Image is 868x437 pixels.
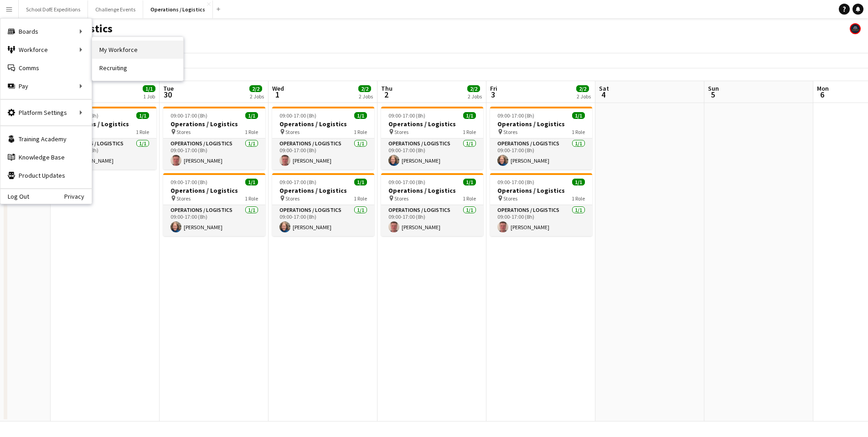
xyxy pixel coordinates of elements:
span: 1/1 [136,112,149,119]
span: 1 Role [136,129,149,135]
span: 4 [598,89,609,100]
app-job-card: 09:00-17:00 (8h)1/1Operations / Logistics Stores1 RoleOperations / Logistics1/109:00-17:00 (8h)[P... [163,107,265,170]
span: Stores [176,129,191,135]
h3: Operations / Logistics [163,120,265,128]
span: Fri [490,84,497,93]
app-job-card: 09:00-17:00 (8h)1/1Operations / Logistics Stores1 RoleOperations / Logistics1/109:00-17:00 (8h)[P... [490,173,592,236]
span: 09:00-17:00 (8h) [497,179,534,185]
div: 2 Jobs [468,93,482,100]
span: 1 Role [354,129,367,135]
span: 5 [707,89,719,100]
app-card-role: Operations / Logistics1/109:00-17:00 (8h)[PERSON_NAME] [272,139,374,170]
app-card-role: Operations / Logistics1/109:00-17:00 (8h)[PERSON_NAME] [272,205,374,236]
span: 1/1 [245,179,258,185]
app-user-avatar: The Adventure Element [850,23,861,34]
div: 2 Jobs [250,93,264,100]
span: Wed [272,84,284,93]
span: 1/1 [354,112,367,119]
h3: Operations / Logistics [163,186,265,195]
span: 6 [816,89,829,100]
a: Knowledge Base [0,148,92,166]
span: 1 [271,89,284,100]
span: 09:00-17:00 (8h) [170,112,207,119]
app-job-card: 09:00-17:00 (8h)1/1Operations / Logistics Stores1 RoleOperations / Logistics1/109:00-17:00 (8h)[P... [381,173,483,236]
span: 1 Role [572,129,585,135]
span: 09:00-17:00 (8h) [170,179,207,185]
div: 2 Jobs [359,93,373,100]
span: 2/2 [249,85,262,92]
div: Pay [0,77,92,95]
span: 2 [380,89,393,100]
span: 1/1 [463,112,476,119]
span: 2/2 [576,85,589,92]
h3: Operations / Logistics [272,186,374,195]
span: 09:00-17:00 (8h) [279,112,316,119]
app-card-role: Operations / Logistics1/109:00-17:00 (8h)[PERSON_NAME] [381,139,483,170]
span: 1 Role [354,195,367,202]
span: 1 Role [245,195,258,202]
app-card-role: Operations / Logistics1/109:00-17:00 (8h)[PERSON_NAME] [163,139,265,170]
span: 09:00-17:00 (8h) [497,112,534,119]
a: Training Academy [0,130,92,148]
app-job-card: 09:00-17:00 (8h)1/1Operations / Logistics Stores1 RoleOperations / Logistics1/109:00-17:00 (8h)[P... [163,173,265,236]
a: My Workforce [92,41,183,59]
h3: Operations / Logistics [272,120,374,128]
span: Stores [394,129,408,135]
app-job-card: 09:00-17:00 (8h)1/1Operations / Logistics Stores1 RoleOperations / Logistics1/109:00-17:00 (8h)[P... [272,107,374,170]
app-job-card: 09:00-17:00 (8h)1/1Operations / Logistics Stores1 RoleOperations / Logistics1/109:00-17:00 (8h)[P... [54,107,156,170]
span: 2/2 [358,85,371,92]
span: 1/1 [572,112,585,119]
span: 1 Role [463,129,476,135]
span: Stores [503,129,517,135]
span: Thu [381,84,393,93]
button: Challenge Events [88,0,143,18]
a: Recruiting [92,59,183,77]
a: Privacy [64,193,92,200]
app-card-role: Operations / Logistics1/109:00-17:00 (8h)[PERSON_NAME] [54,139,156,170]
a: Comms [0,59,92,77]
h3: Operations / Logistics [490,120,592,128]
span: Sat [599,84,609,93]
span: 2/2 [467,85,480,92]
span: Tue [163,84,174,93]
div: 2 Jobs [577,93,591,100]
span: 1/1 [245,112,258,119]
h3: Operations / Logistics [381,186,483,195]
span: Stores [394,195,408,202]
div: 1 Job [143,93,155,100]
span: 1/1 [463,179,476,185]
span: Sun [708,84,719,93]
div: Platform Settings [0,103,92,122]
span: Mon [817,84,829,93]
span: Stores [285,195,300,202]
span: Stores [503,195,517,202]
h3: Operations / Logistics [54,120,156,128]
app-card-role: Operations / Logistics1/109:00-17:00 (8h)[PERSON_NAME] [381,205,483,236]
span: Stores [176,195,191,202]
span: 09:00-17:00 (8h) [388,112,425,119]
span: 1 Role [245,129,258,135]
app-card-role: Operations / Logistics1/109:00-17:00 (8h)[PERSON_NAME] [163,205,265,236]
span: 3 [489,89,497,100]
app-card-role: Operations / Logistics1/109:00-17:00 (8h)[PERSON_NAME] [490,139,592,170]
span: 09:00-17:00 (8h) [388,179,425,185]
span: Stores [285,129,300,135]
h3: Operations / Logistics [381,120,483,128]
span: 1/1 [143,85,155,92]
app-job-card: 09:00-17:00 (8h)1/1Operations / Logistics Stores1 RoleOperations / Logistics1/109:00-17:00 (8h)[P... [381,107,483,170]
app-job-card: 09:00-17:00 (8h)1/1Operations / Logistics Stores1 RoleOperations / Logistics1/109:00-17:00 (8h)[P... [490,107,592,170]
div: Workforce [0,41,92,59]
span: 1 Role [572,195,585,202]
span: 30 [162,89,174,100]
span: 1 Role [463,195,476,202]
button: Operations / Logistics [143,0,213,18]
span: 09:00-17:00 (8h) [279,179,316,185]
